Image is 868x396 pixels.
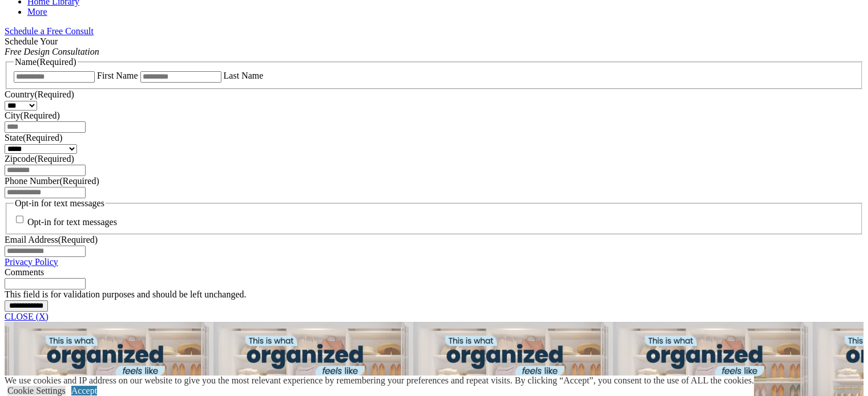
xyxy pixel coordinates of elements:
label: Phone Number [5,176,99,186]
span: Schedule Your [5,36,99,56]
span: (Required) [23,133,62,142]
span: (Required) [34,89,74,99]
div: We use cookies and IP address on our website to give you the most relevant experience by remember... [5,375,754,386]
a: CLOSE (X) [5,312,49,321]
span: (Required) [34,154,74,164]
span: (Required) [58,235,98,244]
a: Schedule a Free Consult (opens a dropdown menu) [5,26,94,36]
span: (Required) [21,111,60,120]
a: More menu text will display only on big screen [27,7,47,17]
span: (Required) [37,57,76,67]
label: State [5,133,62,142]
em: Free Design Consultation [5,47,99,56]
a: Accept [71,386,97,395]
label: First Name [97,71,138,80]
label: City [5,111,60,120]
label: Comments [5,267,44,277]
label: Country [5,89,74,99]
a: Privacy Policy [5,257,58,267]
legend: Opt-in for text messages [14,198,106,209]
label: Email Address [5,235,98,244]
span: (Required) [59,176,99,186]
label: Zipcode [5,154,74,164]
div: This field is for validation purposes and should be left unchanged. [5,289,863,300]
a: Cookie Settings [7,386,66,395]
label: Last Name [224,71,264,80]
label: Opt-in for text messages [27,218,117,227]
legend: Name [14,57,78,67]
